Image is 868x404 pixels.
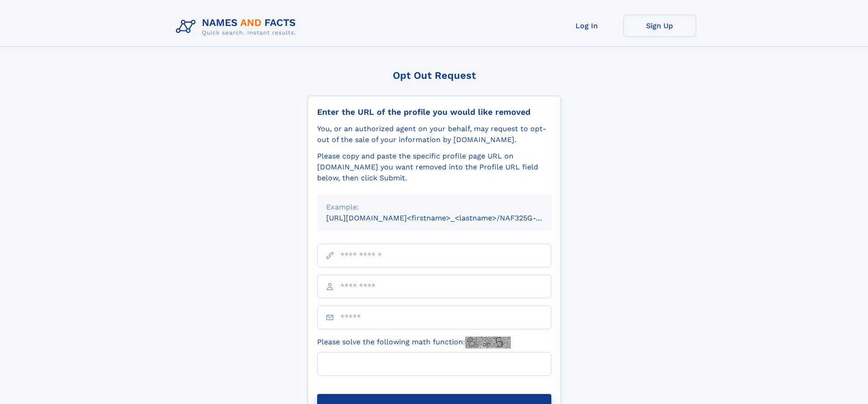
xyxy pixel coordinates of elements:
[317,107,551,117] div: Enter the URL of the profile you would like removed
[317,151,551,184] div: Please copy and paste the specific profile page URL on [DOMAIN_NAME] you want removed into the Pr...
[623,15,696,37] a: Sign Up
[326,214,569,222] small: [URL][DOMAIN_NAME]<firstname>_<lastname>/NAF325G-xxxxxxxx
[550,15,623,37] a: Log In
[172,15,303,39] img: Logo Names and Facts
[317,123,551,145] div: You, or an authorized agent on your behalf, may request to opt-out of the sale of your informatio...
[326,202,542,213] div: Example:
[317,337,511,348] label: Please solve the following math function:
[308,70,561,81] div: Opt Out Request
